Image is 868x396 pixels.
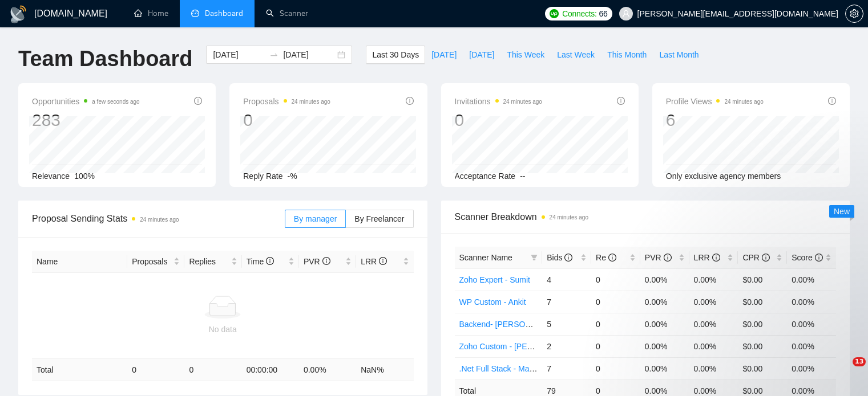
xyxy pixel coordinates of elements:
[564,254,572,262] span: info-circle
[455,109,542,131] div: 0
[372,48,419,61] span: Last 30 Days
[724,99,763,105] time: 24 minutes ago
[787,357,836,379] td: 0.00%
[32,172,70,181] span: Relevance
[666,172,781,181] span: Only exclusive agency members
[562,7,596,20] span: Connects:
[459,297,526,307] a: WP Custom - Ankit
[134,9,168,18] a: homeHome
[242,359,299,381] td: 00:00:00
[787,268,836,291] td: 0.00%
[542,313,591,335] td: 5
[834,207,850,216] span: New
[520,172,525,181] span: --
[463,46,500,64] button: [DATE]
[74,172,95,181] span: 100%
[459,364,547,373] a: .Net Full Stack - Mahesh
[127,251,184,273] th: Proposals
[547,253,572,262] span: Bids
[283,48,335,61] input: End date
[132,255,171,268] span: Proposals
[551,46,601,64] button: Last Week
[689,268,738,291] td: 0.00%
[140,217,179,223] time: 24 minutes ago
[213,48,265,61] input: Start date
[694,253,720,262] span: LRR
[194,97,202,105] span: info-circle
[32,211,285,226] span: Proposal Sending Stats
[591,291,640,313] td: 0
[503,99,542,105] time: 24 minutes ago
[607,48,647,61] span: This Month
[542,291,591,313] td: 7
[596,253,616,262] span: Re
[247,257,274,266] span: Time
[269,50,278,59] span: swap-right
[379,257,387,265] span: info-circle
[829,357,857,385] iframe: Intercom live chat
[191,9,199,17] span: dashboard
[531,254,538,261] span: filter
[32,109,140,131] div: 283
[455,172,516,181] span: Acceptance Rate
[366,46,425,64] button: Last 30 Days
[601,46,653,64] button: This Month
[243,109,330,131] div: 0
[269,50,278,59] span: to
[469,48,494,61] span: [DATE]
[815,254,823,262] span: info-circle
[645,253,672,262] span: PVR
[459,342,580,351] a: Zoho Custom - [PERSON_NAME]
[243,172,282,181] span: Reply Rate
[666,95,764,108] span: Profile Views
[738,268,787,291] td: $0.00
[853,357,866,366] span: 13
[550,214,588,221] time: 24 minutes ago
[659,48,699,61] span: Last Month
[591,313,640,335] td: 0
[184,251,241,273] th: Replies
[591,268,640,291] td: 0
[294,214,337,223] span: By manager
[354,214,404,223] span: By Freelancer
[550,9,559,18] img: upwork-logo.png
[828,97,836,105] span: info-circle
[425,46,463,64] button: [DATE]
[32,251,127,273] th: Name
[608,254,616,262] span: info-circle
[617,97,625,105] span: info-circle
[184,359,241,381] td: 0
[32,359,127,381] td: Total
[846,9,863,18] span: setting
[92,99,139,105] time: a few seconds ago
[640,291,689,313] td: 0.00%
[542,268,591,291] td: 4
[640,335,689,357] td: 0.00%
[455,210,837,224] span: Scanner Breakdown
[406,97,414,105] span: info-circle
[599,7,608,20] span: 66
[9,5,27,23] img: logo
[845,5,863,23] button: setting
[455,95,542,108] span: Invitations
[640,357,689,379] td: 0.00%
[622,10,630,18] span: user
[689,357,738,379] td: 0.00%
[762,254,770,262] span: info-circle
[591,357,640,379] td: 0
[742,253,769,262] span: CPR
[431,48,457,61] span: [DATE]
[738,357,787,379] td: $0.00
[243,95,330,108] span: Proposals
[640,268,689,291] td: 0.00%
[653,46,705,64] button: Last Month
[32,95,140,108] span: Opportunities
[845,9,863,18] a: setting
[18,46,192,72] h1: Team Dashboard
[292,99,330,105] time: 24 minutes ago
[459,253,512,262] span: Scanner Name
[557,48,595,61] span: Last Week
[542,357,591,379] td: 7
[666,109,764,131] div: 6
[792,253,822,262] span: Score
